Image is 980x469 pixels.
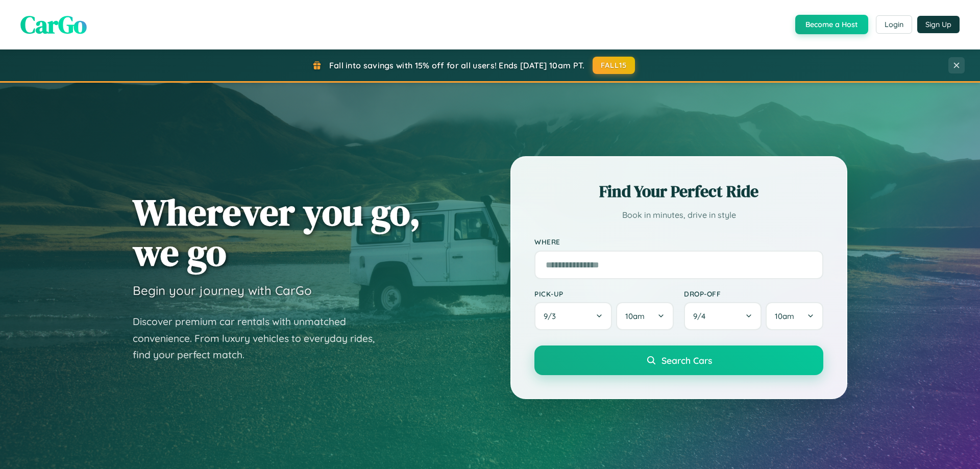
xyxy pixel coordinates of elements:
[917,16,960,33] button: Sign Up
[534,180,823,203] h2: Find Your Perfect Ride
[534,302,612,330] button: 9/3
[693,311,710,321] span: 9 / 4
[534,345,823,375] button: Search Cars
[133,192,421,273] h1: Wherever you go, we go
[593,57,635,74] button: FALL15
[329,60,585,70] span: Fall into savings with 15% off for all users! Ends [DATE] 10am PT.
[534,289,674,298] label: Pick-up
[684,289,823,298] label: Drop-off
[534,238,823,246] label: Where
[133,283,312,298] h3: Begin your journey with CarGo
[795,15,868,34] button: Become a Host
[20,8,87,41] span: CarGo
[534,208,823,223] p: Book in minutes, drive in style
[625,311,645,321] span: 10am
[661,355,712,366] span: Search Cars
[133,313,388,363] p: Discover premium car rentals with unmatched convenience. From luxury vehicles to everyday rides, ...
[766,302,823,330] button: 10am
[544,311,561,321] span: 9 / 3
[775,311,794,321] span: 10am
[616,302,674,330] button: 10am
[876,15,912,34] button: Login
[684,302,762,330] button: 9/4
